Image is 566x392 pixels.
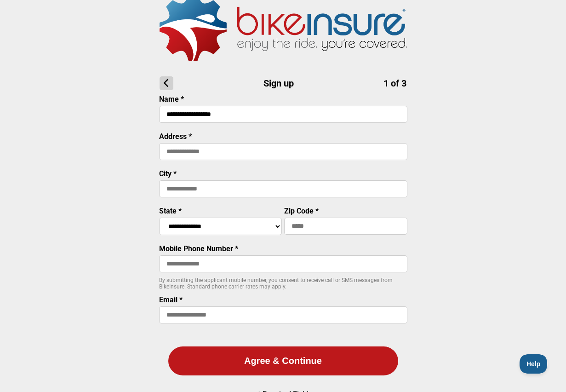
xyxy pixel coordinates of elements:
button: Agree & Continue [168,346,398,375]
h1: Sign up [160,76,406,90]
p: By submitting the applicant mobile number, you consent to receive call or SMS messages from BikeI... [159,277,407,290]
label: Mobile Phone Number * [159,244,238,253]
label: State * [159,207,182,215]
label: City * [159,169,177,178]
span: 1 of 3 [383,78,406,89]
label: Zip Code * [284,207,319,215]
label: Email * [159,295,183,304]
iframe: Toggle Customer Support [520,354,548,374]
label: Address * [159,132,192,141]
label: Name * [159,95,184,104]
